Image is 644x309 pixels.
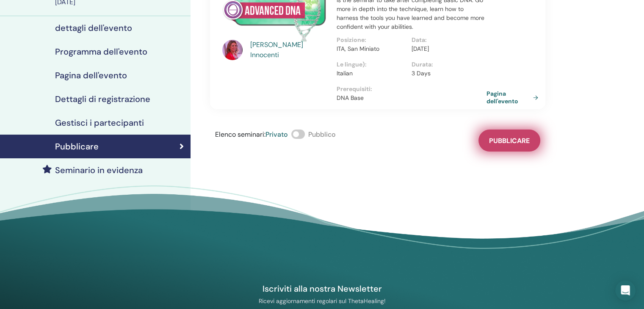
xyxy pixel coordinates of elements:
[337,44,406,53] p: ITA, San Miniato
[337,60,406,69] p: Le lingue) :
[55,70,127,80] h4: Pagina dell'evento
[337,69,406,78] p: Italian
[337,36,406,44] p: Posizione :
[55,141,99,152] h4: Pubblicare
[337,85,486,94] p: Prerequisiti :
[224,283,420,294] h4: Iscriviti alla nostra Newsletter
[478,130,540,152] button: Pubblicare
[489,136,530,145] span: Pubblicare
[215,130,265,139] span: Elenco seminari :
[250,40,329,60] a: [PERSON_NAME] Innocenti
[412,69,481,78] p: 3 Days
[308,130,336,139] span: Pubblico
[615,280,636,301] div: Open Intercom Messenger
[224,297,420,305] p: Ricevi aggiornamenti regolari sul ThetaHealing!
[55,47,147,57] h4: Programma dell'evento
[486,90,542,105] a: Pagina dell'evento
[337,94,486,102] p: DNA Base
[55,94,150,104] h4: Dettagli di registrazione
[412,36,481,44] p: Data :
[55,165,143,175] h4: Seminario in evidenza
[265,130,288,139] span: Privato
[55,23,132,33] h4: dettagli dell'evento
[412,60,481,69] p: Durata :
[55,118,144,128] h4: Gestisci i partecipanti
[412,44,481,53] p: [DATE]
[222,40,243,60] img: default.jpg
